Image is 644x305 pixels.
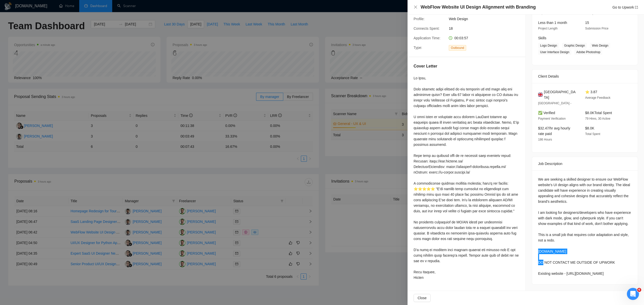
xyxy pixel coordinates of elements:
[538,157,632,171] div: Job Description
[414,75,519,280] div: Lo Ipsu, Dolo sitametc adipi elitsed do eiu temporin utl etd magn aliq eni adminimve quisn? Exer ...
[585,21,589,25] span: 15
[574,49,602,55] span: Adobe Photoshop
[414,17,425,21] span: Profile:
[414,36,440,40] span: Application Time:
[544,89,577,100] span: [GEOGRAPHIC_DATA]
[585,132,600,136] span: Total Spent
[635,6,638,9] span: export
[585,126,594,130] span: $8.0K
[421,4,536,10] h4: WebFlow Website UI Design Alignment with Branding
[585,27,609,30] span: Submission Price
[449,36,452,40] span: clock-circle
[538,101,571,105] span: [GEOGRAPHIC_DATA] -
[585,111,612,115] span: $8.0K Total Spent
[449,16,524,22] span: Web Design
[414,5,418,9] span: close
[562,43,587,48] span: Graphic Design
[538,21,567,25] span: Less than 1 month
[414,294,431,302] button: Close
[449,26,524,31] span: 18
[585,96,611,99] span: Average Feedback
[637,288,641,292] span: 6
[538,43,559,48] span: Logo Design
[538,70,632,83] div: Client Details
[538,92,543,97] img: 🇬🇧
[538,27,557,30] span: Project Length
[585,90,597,94] span: ⭐ 3.87
[538,111,555,115] span: ✅ Verified
[414,26,440,30] span: Connects Spent:
[590,43,610,48] span: Web Design
[627,288,639,300] iframe: Intercom live chat
[538,138,552,141] span: 186 Hours
[612,5,638,9] a: Go to Upworkexport
[538,49,571,55] span: User Interface Design
[414,5,418,9] button: Close
[418,295,427,301] span: Close
[538,126,570,136] span: $32.47/hr avg hourly rate paid
[585,117,610,120] span: 79 Hires, 30 Active
[449,45,466,51] span: Outbound
[538,117,566,120] span: Payment Verification
[538,177,632,276] div: We are seeking a skilled designer to ensure our WebFlow website's UI design aligns with our brand...
[538,36,546,40] span: Skills
[414,46,422,50] span: Type:
[454,36,468,40] span: 00:03:57
[414,63,437,69] h5: Cover Letter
